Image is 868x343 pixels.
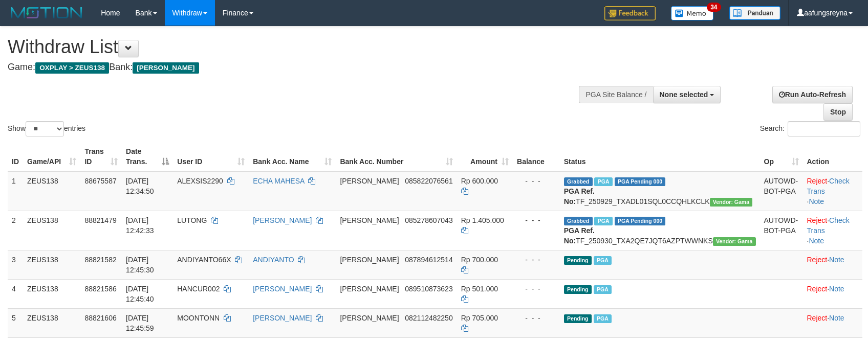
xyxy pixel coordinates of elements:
span: [PERSON_NAME] [340,216,399,224]
span: [DATE] 12:42:33 [126,216,154,235]
span: 34 [707,3,721,12]
span: [PERSON_NAME] [340,256,399,264]
td: AUTOWD-BOT-PGA [760,211,803,250]
td: · [803,279,863,308]
span: [DATE] 12:45:59 [126,314,154,332]
span: 88821606 [84,314,116,322]
td: 3 [8,250,23,279]
a: Check Trans [807,216,850,235]
span: 88821582 [84,256,116,264]
a: Check Trans [807,177,850,195]
span: PGA Pending [615,217,666,225]
span: None selected [660,90,708,99]
td: TF_250929_TXADL01SQL0CCQHLKCLK [560,171,760,211]
b: PGA Ref. No: [564,226,595,245]
h4: Game: Bank: [8,62,569,73]
img: MOTION_logo.png [8,5,85,20]
td: · [803,308,863,337]
div: PGA Site Balance / [579,86,653,103]
span: Rp 600.000 [461,177,498,185]
th: Bank Acc. Number: activate to sort column ascending [336,142,457,171]
td: · · [803,171,863,211]
span: Copy 085822076561 to clipboard [405,177,452,185]
th: Amount: activate to sort column ascending [457,142,513,171]
a: [PERSON_NAME] [253,216,312,224]
a: Note [809,237,824,245]
a: [PERSON_NAME] [253,285,312,293]
button: None selected [653,86,721,103]
a: Note [809,197,824,205]
a: Stop [823,103,853,121]
span: Rp 700.000 [461,256,498,264]
th: User ID: activate to sort column ascending [173,142,249,171]
span: MOONTONN [177,314,220,322]
th: Balance [513,142,560,171]
a: Note [829,314,844,322]
a: Note [829,256,844,264]
td: · [803,250,863,279]
td: ZEUS138 [23,171,80,211]
a: Reject [807,285,828,293]
img: panduan.png [729,6,780,20]
span: Grabbed [564,177,593,186]
span: LUTONG [177,216,207,224]
td: TF_250930_TXA2QE7JQT6AZPTWWNKS [560,211,760,250]
th: Trans ID: activate to sort column ascending [80,142,122,171]
a: Reject [807,177,828,185]
a: Run Auto-Refresh [772,86,853,103]
td: 2 [8,211,23,250]
span: Marked by aafpengsreynich [594,256,612,265]
th: Status [560,142,760,171]
span: Marked by aafpengsreynich [594,314,612,323]
a: Reject [807,314,828,322]
span: [PERSON_NAME] [340,314,399,322]
span: [DATE] 12:45:30 [126,256,154,274]
th: Date Trans.: activate to sort column descending [122,142,173,171]
span: ANDIYANTO66X [177,256,231,264]
th: Game/API: activate to sort column ascending [23,142,80,171]
span: 88821479 [84,216,116,224]
span: Marked by aafpengsreynich [594,285,612,294]
span: Copy 089510873623 to clipboard [405,285,452,293]
span: Copy 085278607043 to clipboard [405,216,452,224]
span: Rp 705.000 [461,314,498,322]
label: Search: [760,121,860,136]
span: Copy 082112482250 to clipboard [405,314,452,322]
span: Vendor URL: https://trx31.1velocity.biz [710,198,753,207]
a: [PERSON_NAME] [253,314,312,322]
input: Search: [788,121,860,136]
span: Marked by aafpengsreynich [594,177,612,186]
th: ID [8,142,23,171]
th: Action [803,142,863,171]
td: AUTOWD-BOT-PGA [760,171,803,211]
th: Bank Acc. Name: activate to sort column ascending [249,142,336,171]
b: PGA Ref. No: [564,187,595,205]
td: 1 [8,171,23,211]
span: ALEXSIS2290 [177,177,223,185]
td: · · [803,211,863,250]
span: 88821586 [84,285,116,293]
span: [PERSON_NAME] [340,285,399,293]
td: 4 [8,279,23,308]
span: 88675587 [84,177,116,185]
label: Show entries [8,121,85,136]
span: Pending [564,285,592,294]
img: Feedback.jpg [604,6,656,20]
span: Grabbed [564,217,593,225]
span: [PERSON_NAME] [133,62,199,74]
img: Button%20Memo.svg [671,6,714,20]
td: 5 [8,308,23,337]
span: Pending [564,256,592,265]
span: Rp 501.000 [461,285,498,293]
td: ZEUS138 [23,211,80,250]
span: Rp 1.405.000 [461,216,504,224]
span: OXPLAY > ZEUS138 [35,62,109,74]
span: Copy 087894612514 to clipboard [405,256,452,264]
a: ECHA MAHESA [253,177,304,185]
a: Reject [807,256,828,264]
span: Vendor URL: https://trx31.1velocity.biz [713,237,756,246]
div: - - - [517,313,556,323]
span: HANCUR002 [177,285,220,293]
span: Marked by aafpengsreynich [594,217,612,225]
span: [DATE] 12:34:50 [126,177,154,195]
